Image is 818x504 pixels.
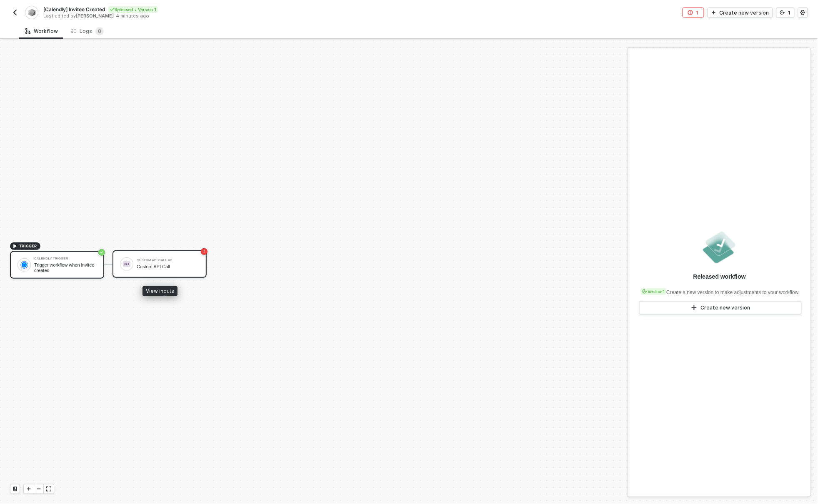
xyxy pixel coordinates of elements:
[98,249,105,256] span: icon-success-page
[43,6,105,13] span: [Calendly] Invitee Created
[20,261,28,269] img: icon
[720,9,769,16] div: Create new version
[696,9,699,16] div: 1
[28,9,35,16] img: integration-icon
[76,13,114,19] span: [PERSON_NAME]
[71,27,104,35] div: Logs
[36,487,41,492] span: icon-minus
[683,7,704,17] button: 1
[691,304,698,311] span: icon-play
[708,7,773,17] button: Create new version
[123,260,130,268] img: icon
[639,284,800,296] div: Create a new version to make adjustments to your workflow.
[13,244,18,249] span: icon-play
[26,487,31,492] span: icon-play
[43,13,408,19] div: Last edited by - 4 minutes ago
[643,289,648,294] span: icon-versioning
[108,6,158,13] div: Released • Version 1
[137,264,199,269] div: Custom API Call
[701,229,738,266] img: released.png
[19,243,37,250] span: TRIGGER
[711,10,716,15] span: icon-play
[201,248,208,255] span: icon-error-page
[639,301,802,314] button: Create new version
[688,10,693,15] span: icon-error-page
[776,7,795,17] button: 1
[95,27,104,35] sup: 0
[693,272,746,281] div: Released workflow
[34,262,97,273] div: Trigger workflow when invitee created
[701,304,750,311] div: Create new version
[780,10,785,15] span: icon-versioning
[788,9,791,16] div: 1
[10,7,20,17] button: back
[12,9,18,16] img: back
[25,28,58,35] div: Workflow
[137,259,199,262] div: Custom API Call #2
[34,257,97,260] div: Calendly Trigger
[641,288,666,295] div: Version 1
[800,10,805,15] span: icon-settings
[46,487,51,492] span: icon-expand
[143,286,178,296] div: View inputs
